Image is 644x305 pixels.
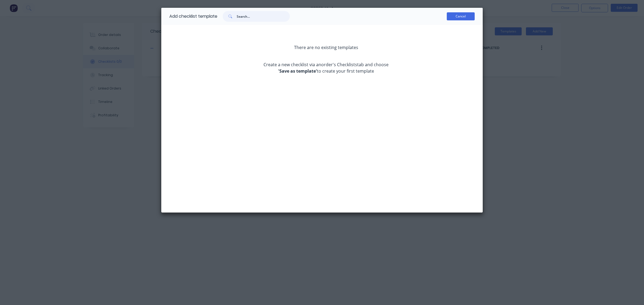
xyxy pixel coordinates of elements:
[278,68,317,74] strong: 'Save as template'
[259,61,393,74] p: Create a new checklist via an order's Checklists tab and choose to create your first template
[447,12,475,20] button: Cancel
[169,8,217,25] div: Add checklist template
[237,11,290,22] input: Search...
[259,44,393,51] p: There are no existing templates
